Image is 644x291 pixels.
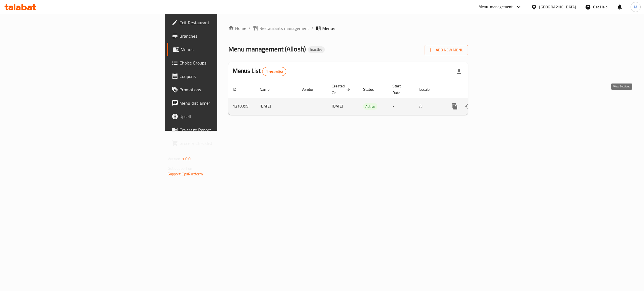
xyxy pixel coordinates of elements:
span: Locale [419,86,437,93]
span: Version: [168,155,181,163]
span: Vendor [302,86,321,93]
td: All [415,98,444,115]
span: Start Date [392,83,408,96]
span: M [634,4,637,10]
div: Total records count [262,67,287,76]
span: Created On [332,83,352,96]
a: Coverage Report [167,123,273,137]
div: Inactive [308,46,325,53]
th: Actions [444,81,506,98]
a: Promotions [167,83,273,96]
span: Active [363,103,377,110]
span: Restaurants management [259,25,309,32]
span: Inactive [308,47,325,52]
span: Status [363,86,381,93]
span: [DATE] [332,102,343,110]
span: Edit Restaurant [179,19,268,26]
div: [GEOGRAPHIC_DATA] [539,4,576,10]
td: - [388,98,415,115]
span: Promotions [179,86,268,93]
span: 1.0.0 [182,155,191,163]
span: Add New Menu [429,47,463,54]
td: [DATE] [255,98,297,115]
a: Choice Groups [167,56,273,70]
span: Menu disclaimer [179,100,268,106]
span: Coverage Report [179,127,268,133]
h2: Menus List [233,67,286,76]
a: Menu disclaimer [167,96,273,110]
li: / [311,25,313,32]
span: Upsell [179,113,268,120]
button: more [448,100,461,113]
span: Menus [322,25,335,32]
span: Name [260,86,277,93]
span: Choice Groups [179,59,268,66]
span: Get support on: [168,165,193,172]
nav: breadcrumb [228,25,468,32]
table: enhanced table [228,81,506,115]
span: ID [233,86,243,93]
span: 1 record(s) [262,69,286,74]
a: Grocery Checklist [167,137,273,150]
span: Grocery Checklist [179,140,268,147]
a: Branches [167,29,273,43]
span: Coupons [179,73,268,80]
a: Coupons [167,70,273,83]
button: Change Status [461,100,475,113]
div: Export file [452,65,466,78]
a: Edit Restaurant [167,16,273,29]
div: Menu-management [479,4,513,10]
a: Upsell [167,110,273,123]
a: Support.OpsPlatform [168,170,203,178]
button: Add New Menu [425,45,468,55]
span: Branches [179,33,268,39]
span: Menus [181,46,268,53]
a: Menus [167,43,273,56]
a: Restaurants management [253,25,309,32]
